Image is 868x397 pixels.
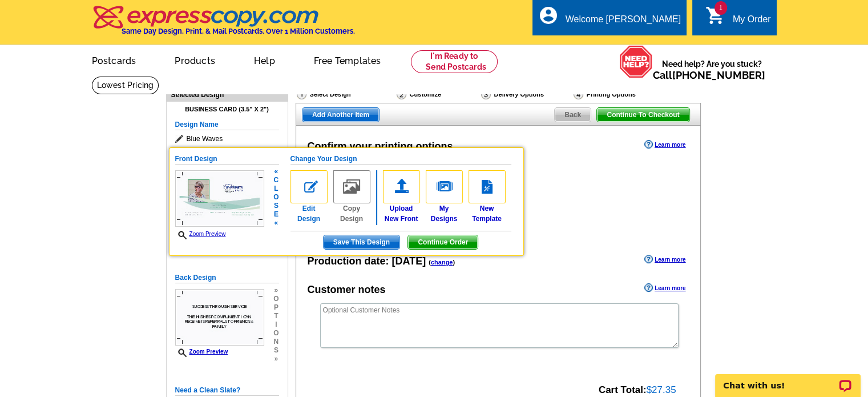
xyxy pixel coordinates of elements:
a: Learn more [644,255,685,264]
span: « [273,167,278,176]
a: Learn more [644,140,685,149]
span: c [273,176,278,185]
div: Customize [395,89,480,103]
div: Printing Options [572,89,672,103]
a: Help [236,46,293,73]
span: n [273,338,278,346]
span: Save This Design [324,235,399,249]
span: » [273,355,278,363]
a: Products [156,46,233,73]
span: Continue To Checkout [597,108,689,122]
div: Select Design [296,89,395,103]
span: » [273,286,278,295]
strong: Cart Total: [599,384,647,395]
img: small-thumb.jpg [175,170,264,227]
h4: Same Day Design, Print, & Mail Postcards. Over 1 Million Customers. [122,27,355,35]
a: NewTemplate [469,170,506,224]
h5: Need a Clean Slate? [175,385,279,396]
i: shopping_cart [705,5,726,26]
h5: Design Name [175,119,279,130]
a: Postcards [74,46,155,73]
span: s [273,202,278,210]
a: change [431,259,453,266]
a: [PHONE_NUMBER] [672,69,765,81]
img: new-template.gif [469,170,506,203]
a: Back [554,107,591,122]
button: Save This Design [323,235,400,250]
img: small-thumb.jpg [175,289,264,346]
img: upload-front.gif [383,170,420,203]
h5: Change Your Design [290,154,511,165]
img: edit-design.gif [290,170,328,203]
span: Continue Order [408,235,478,249]
a: Learn more [644,283,685,292]
img: my-designs.gif [426,170,463,203]
span: p [273,303,278,312]
span: o [273,329,278,338]
img: Delivery Options [481,89,491,99]
span: ( ) [429,259,455,266]
a: 1 shopping_cart My Order [705,13,771,27]
a: EditDesign [290,170,328,224]
span: e [273,210,278,219]
span: « [273,219,278,227]
span: 1 [714,1,727,15]
div: Production date: [308,254,455,269]
span: $27.35 [647,384,676,395]
span: [DATE] [392,255,426,267]
h4: Business Card (3.5" x 2") [175,106,279,113]
a: Zoom Preview [175,231,226,237]
img: help [619,45,653,78]
iframe: LiveChat chat widget [708,361,868,397]
a: MyDesigns [426,170,463,224]
span: l [273,185,278,193]
i: account_circle [538,5,559,26]
span: Call [653,69,765,81]
div: Customer notes [308,282,386,298]
span: Blue Waves [175,133,279,145]
span: o [273,193,278,202]
a: Zoom Preview [175,348,228,355]
img: copy-design-no.gif [333,170,370,203]
a: Same Day Design, Print, & Mail Postcards. Over 1 Million Customers. [92,14,355,35]
span: i [273,320,278,329]
img: Select Design [297,89,306,99]
div: My Order [733,14,771,30]
h5: Front Design [175,154,279,165]
div: Welcome [PERSON_NAME] [566,14,681,30]
span: Back [555,108,591,122]
img: Printing Options & Summary [574,89,583,99]
a: Copy Design [333,170,370,224]
div: Confirm your printing options [308,139,453,154]
div: Delivery Options [480,89,572,103]
span: s [273,346,278,355]
span: Add Another Item [302,108,379,122]
span: t [273,312,278,320]
span: Need help? Are you stuck? [653,58,771,81]
a: Add Another Item [302,107,380,122]
a: Free Templates [296,46,399,73]
h5: Back Design [175,272,279,283]
div: Selected Design [167,89,288,100]
button: Continue Order [407,235,478,250]
img: Customize [397,89,406,99]
span: o [273,295,278,303]
a: UploadNew Front [383,170,420,224]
